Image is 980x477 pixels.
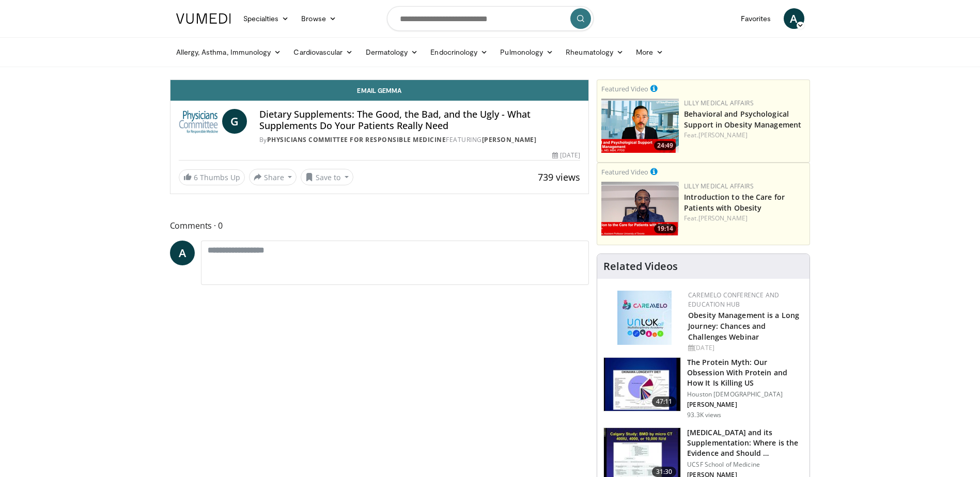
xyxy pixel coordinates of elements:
[654,141,676,150] span: 24:49
[601,182,679,236] a: 19:14
[698,131,748,139] a: [PERSON_NAME]
[687,411,721,419] p: 93.3K views
[688,291,779,309] a: CaReMeLO Conference and Education Hub
[301,169,353,185] button: Save to
[735,8,777,29] a: Favorites
[538,171,580,183] span: 739 views
[784,8,804,29] a: A
[684,99,754,107] a: Lilly Medical Affairs
[687,401,803,409] p: [PERSON_NAME]
[601,99,679,153] a: 24:49
[652,396,677,407] span: 47:11
[604,358,680,411] img: b7b8b05e-5021-418b-a89a-60a270e7cf82.150x105_q85_crop-smart_upscale.jpg
[684,182,754,190] a: Lilly Medical Affairs
[687,460,803,469] p: UCSF School of Medicine
[684,131,805,140] div: Feat.
[194,172,198,182] span: 6
[482,135,537,144] a: [PERSON_NAME]
[687,357,803,388] h3: The Protein Myth: Our Obsession With Protein and How It Is Killing US
[688,310,799,342] a: Obesity Management is a Long Journey: Chances and Challenges Webinar
[494,42,559,62] a: Pulmonology
[267,135,446,144] a: Physicians Committee for Responsible Medicine
[179,169,245,185] a: 6 Thumbs Up
[684,192,785,213] a: Introduction to the Care for Patients with Obesity
[170,241,195,265] a: A
[170,42,288,62] a: Allergy, Asthma, Immunology
[259,109,580,131] h4: Dietary Supplements: The Good, the Bad, and the Ugly - What Supplements Do Your Patients Really Need
[601,167,648,177] small: Featured Video
[698,214,748,222] a: [PERSON_NAME]
[424,42,494,62] a: Endocrinology
[387,6,594,31] input: Search topics, interventions
[360,42,425,62] a: Dermatology
[176,13,231,24] img: VuMedi Logo
[179,109,218,134] img: Physicians Committee for Responsible Medicine
[687,390,803,399] p: Houston [DEMOGRAPHIC_DATA]
[295,8,343,29] a: Browse
[603,260,678,273] h4: Related Videos
[603,357,803,419] a: 47:11 The Protein Myth: Our Obsession With Protein and How It Is Killing US Houston [DEMOGRAPHIC_...
[617,291,672,345] img: 45df64a9-a6de-482c-8a90-ada250f7980c.png.150x105_q85_autocrop_double_scale_upscale_version-0.2.jpg
[259,135,580,145] div: By FEATURING
[684,109,801,130] a: Behavioral and Psychological Support in Obesity Management
[687,427,803,458] h3: [MEDICAL_DATA] and its Supplementation: Where is the Evidence and Should …
[552,151,580,160] div: [DATE]
[601,84,648,93] small: Featured Video
[559,42,630,62] a: Rheumatology
[652,467,677,477] span: 31:30
[287,42,359,62] a: Cardiovascular
[654,224,676,233] span: 19:14
[601,99,679,153] img: ba3304f6-7838-4e41-9c0f-2e31ebde6754.png.150x105_q85_crop-smart_upscale.png
[237,8,295,29] a: Specialties
[170,80,589,101] a: Email Gemma
[249,169,297,185] button: Share
[601,182,679,236] img: acc2e291-ced4-4dd5-b17b-d06994da28f3.png.150x105_q85_crop-smart_upscale.png
[170,219,589,232] span: Comments 0
[630,42,670,62] a: More
[688,343,801,353] div: [DATE]
[222,109,247,134] a: G
[684,214,805,223] div: Feat.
